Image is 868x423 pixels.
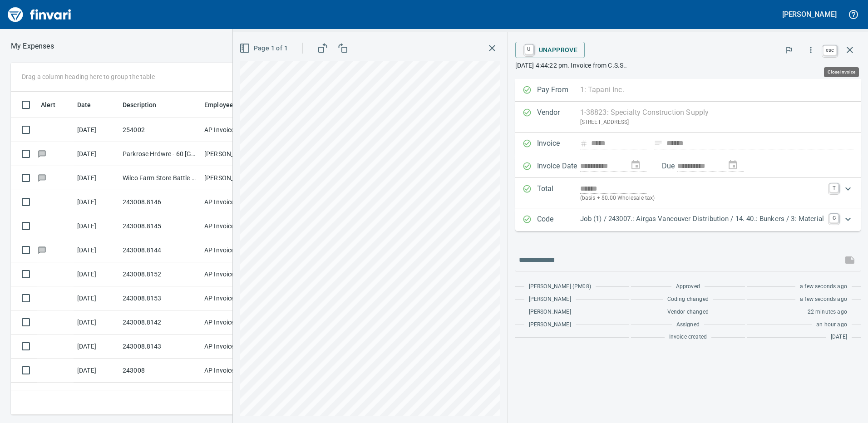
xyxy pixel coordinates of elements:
img: Finvari [5,4,74,25]
span: Assigned [676,320,700,330]
td: AP Invoices [201,190,269,214]
td: [DATE] [74,214,119,238]
span: Has messages [37,175,47,181]
span: [PERSON_NAME] [529,295,571,304]
span: Alert [41,99,67,110]
td: [DATE] [74,142,119,166]
a: T [829,183,838,192]
td: [DATE] [74,262,119,286]
span: Approved [676,282,700,291]
span: Description [123,99,157,110]
td: 243008.8144 [119,238,201,262]
td: [PERSON_NAME] [201,166,269,190]
span: [DATE] [831,333,847,342]
a: U [525,44,533,54]
p: Code [537,214,580,226]
span: This records your message into the invoice and notifies anyone mentioned [839,249,861,271]
p: [DATE] 4:44:22 pm. Invoice from C.S.S.. [515,61,861,70]
span: Vendor changed [667,308,709,317]
span: Has messages [37,151,47,157]
span: Employee [204,99,233,110]
button: [PERSON_NAME] [780,7,839,21]
span: an hour ago [816,320,847,330]
div: Expand [515,178,861,208]
td: [DATE] [74,286,119,310]
button: Page 1 of 1 [237,40,291,57]
span: Employee [204,99,245,110]
td: AP Invoices [201,262,269,286]
p: My Expenses [11,41,54,52]
td: AP Invoices [201,310,269,334]
span: Page 1 of 1 [241,43,288,54]
td: AP Invoices [201,286,269,310]
span: [PERSON_NAME] [529,308,571,317]
a: C [829,214,838,223]
td: 254002 [119,118,201,142]
td: [DATE] [74,359,119,383]
td: AP Invoices [201,214,269,238]
td: [DATE] [74,310,119,334]
span: Unapprove [523,42,578,58]
td: 243008.8146 [119,190,201,214]
td: AP Invoices [201,359,269,383]
td: [DATE] [74,118,119,142]
div: Expand [515,208,861,231]
span: Description [123,99,168,110]
td: Wilco Farm Store Battle Ground [GEOGRAPHIC_DATA] [119,166,201,190]
span: [PERSON_NAME] (PM08) [529,282,591,291]
p: (basis + $0.00 Wholesale tax) [580,194,824,203]
span: Date [77,99,91,110]
td: AP Invoices [201,238,269,262]
span: Has messages [37,247,47,253]
span: a few seconds ago [800,282,847,291]
span: Coding changed [667,295,709,304]
td: 243008 [119,359,201,383]
td: [DATE] [74,238,119,262]
span: Alert [41,99,55,110]
p: Drag a column heading here to group the table [22,72,155,81]
td: [DATE] [74,190,119,214]
td: [DATE] [74,166,119,190]
nav: breadcrumb [11,41,54,52]
td: AP Invoices [201,334,269,359]
td: [PERSON_NAME] [201,142,269,166]
button: UUnapprove [515,42,585,58]
p: Job (1) / 243007.: Airgas Vancouver Distribution / 14. 40.: Bunkers / 3: Material [580,214,824,224]
td: 243008.8152 [119,262,201,286]
span: a few seconds ago [800,295,847,304]
span: [PERSON_NAME] [529,320,571,330]
h5: [PERSON_NAME] [782,10,837,19]
p: Total [537,183,580,203]
td: 243008.8145 [119,214,201,238]
td: [DATE] [74,334,119,359]
span: 22 minutes ago [808,308,847,317]
td: AP Invoices [201,118,269,142]
td: 243008.8142 [119,310,201,334]
td: 243008.8153 [119,286,201,310]
td: Parkrose Hrdwre - 60 [GEOGRAPHIC_DATA] [GEOGRAPHIC_DATA] [119,142,201,166]
span: Invoice created [669,333,707,342]
a: esc [823,45,837,55]
span: Date [77,99,103,110]
td: 243008.8143 [119,334,201,359]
